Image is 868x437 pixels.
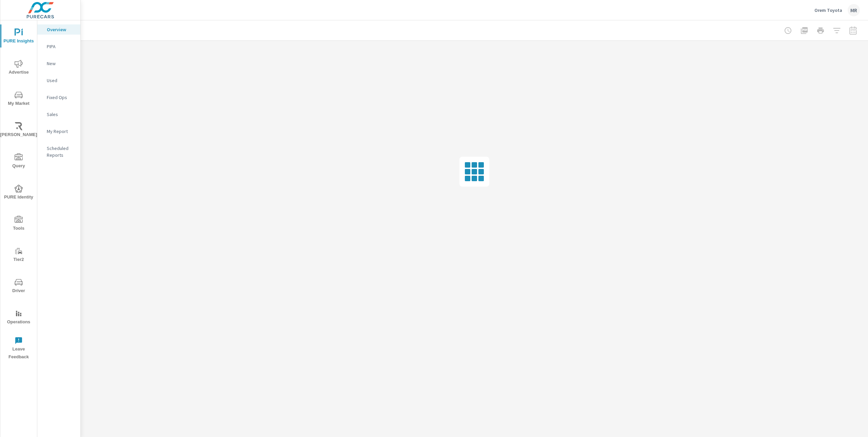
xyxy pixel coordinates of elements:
[47,43,75,50] p: PIPA
[47,111,75,118] p: Sales
[47,60,75,67] p: New
[814,7,842,13] p: Orem Toyota
[37,126,80,136] div: My Report
[2,309,35,326] span: Operations
[0,20,37,364] div: nav menu
[2,122,35,139] span: [PERSON_NAME]
[2,247,35,264] span: Tier2
[47,26,75,33] p: Overview
[2,153,35,170] span: Query
[2,278,35,295] span: Driver
[37,24,80,35] div: Overview
[47,77,75,84] p: Used
[37,92,80,102] div: Fixed Ops
[37,109,80,119] div: Sales
[37,58,80,69] div: New
[37,143,80,160] div: Scheduled Reports
[2,60,35,76] span: Advertise
[37,75,80,85] div: Used
[37,41,80,52] div: PIPA
[2,337,35,361] span: Leave Feedback
[2,185,35,201] span: PURE Identity
[47,94,75,101] p: Fixed Ops
[2,91,35,108] span: My Market
[2,28,35,45] span: PURE Insights
[848,4,860,16] div: MR
[2,216,35,232] span: Tools
[47,145,75,158] p: Scheduled Reports
[47,128,75,135] p: My Report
